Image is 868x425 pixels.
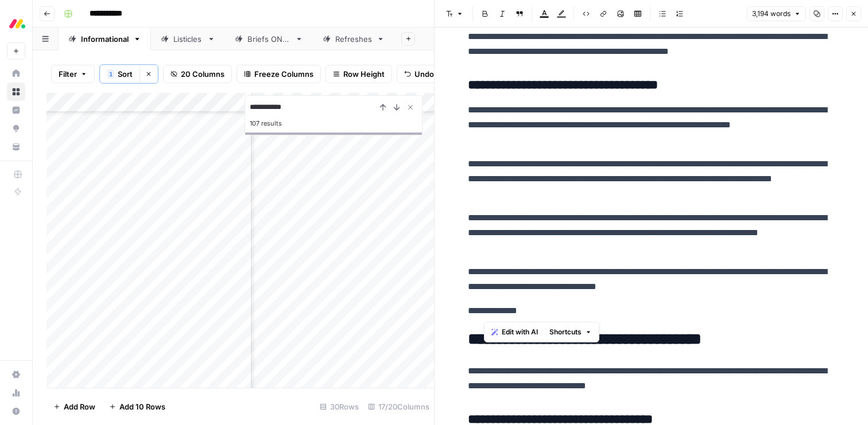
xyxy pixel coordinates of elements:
[81,33,129,45] div: Informational
[51,65,95,83] button: Filter
[7,13,28,34] img: Monday.com Logo
[64,401,95,412] span: Add Row
[7,9,25,38] button: Workspace: Monday.com
[7,384,25,402] a: Usage
[119,401,165,412] span: Add 10 Rows
[225,28,313,50] a: Briefs ONLY
[59,68,77,80] span: Filter
[7,138,25,156] a: Your Data
[7,365,25,384] a: Settings
[151,28,225,50] a: Listicles
[254,68,313,80] span: Freeze Columns
[343,68,385,80] span: Row Height
[487,325,542,340] button: Edit with AI
[107,69,114,79] div: 1
[237,65,321,83] button: Freeze Columns
[59,28,151,50] a: Informational
[7,83,25,101] a: Browse
[549,327,582,337] span: Shortcuts
[118,68,133,80] span: Sort
[100,65,139,83] button: 1Sort
[46,397,102,416] button: Add Row
[315,397,363,416] div: 30 Rows
[747,6,806,21] button: 3,194 words
[325,65,392,83] button: Row Height
[363,397,434,416] div: 17/20 Columns
[7,101,25,119] a: Insights
[404,100,417,114] button: Close Search
[414,68,434,80] span: Undo
[163,65,232,83] button: 20 Columns
[181,68,224,80] span: 20 Columns
[109,69,113,79] span: 1
[502,327,538,337] span: Edit with AI
[7,119,25,138] a: Opportunities
[390,100,404,114] button: Next Result
[397,65,441,83] button: Undo
[752,9,790,19] span: 3,194 words
[247,33,290,45] div: Briefs ONLY
[376,100,390,114] button: Previous Result
[335,33,372,45] div: Refreshes
[102,397,172,416] button: Add 10 Rows
[250,116,417,130] div: 107 results
[7,64,25,83] a: Home
[545,325,596,340] button: Shortcuts
[173,33,203,45] div: Listicles
[313,28,394,50] a: Refreshes
[7,402,25,420] button: Help + Support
